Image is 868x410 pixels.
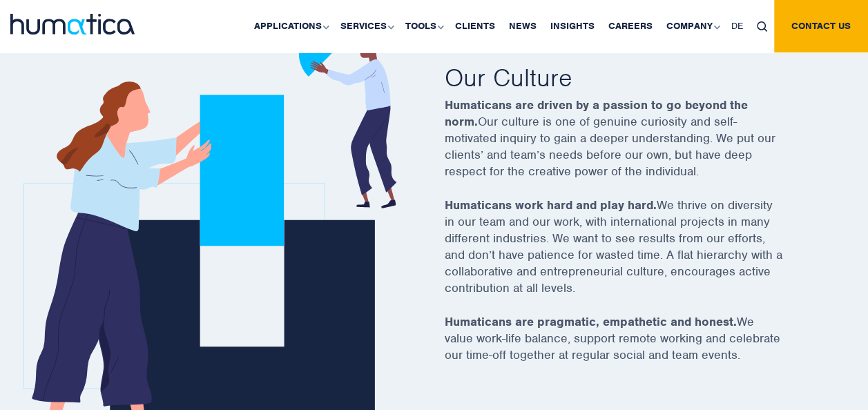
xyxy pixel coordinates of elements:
[731,20,743,32] span: DE
[445,197,818,313] p: We thrive on diversity in our team and our work, with international projects in many different in...
[445,97,818,197] p: Our culture is one of genuine curiosity and self-motivated inquiry to gain a deeper understanding...
[445,97,748,129] strong: Humaticans are driven by a passion to go beyond the norm.
[445,61,818,93] h2: Our Culture
[445,313,818,380] p: We value work-life balance, support remote working and celebrate our time-off together at regular...
[445,197,657,213] strong: Humaticans work hard and play hard.
[757,21,767,32] img: search_icon
[445,314,737,329] strong: Humaticans are pragmatic, empathetic and honest.
[10,14,135,35] img: logo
